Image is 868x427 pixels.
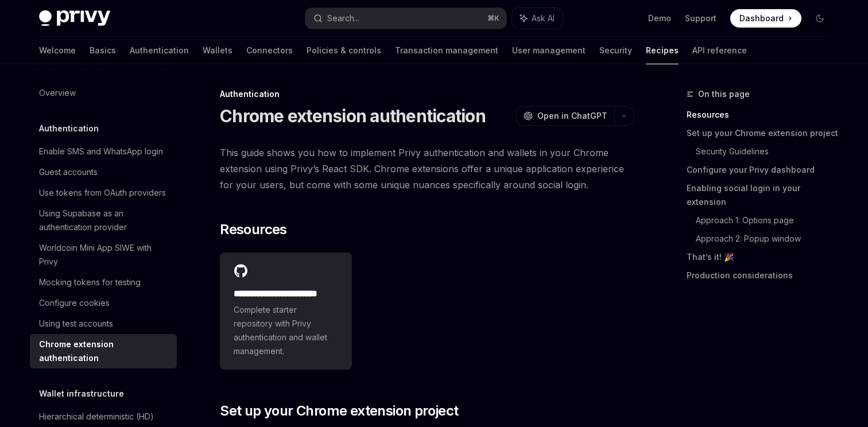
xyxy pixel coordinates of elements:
a: Using Supabase as an authentication provider [30,203,177,238]
a: Wallets [203,37,232,64]
a: Approach 2: Popup window [696,230,838,248]
span: Dashboard [739,13,784,24]
div: Mocking tokens for testing [39,275,141,289]
button: Toggle dark mode [811,9,829,28]
a: Mocking tokens for testing [30,272,177,293]
div: Guest accounts [39,165,98,179]
a: Connectors [246,37,293,64]
a: Overview [30,83,177,103]
a: Authentication [130,37,189,64]
a: Recipes [646,37,679,64]
a: API reference [692,37,747,64]
a: **** **** **** **** ****Complete starter repository with Privy authentication and wallet management. [220,253,352,370]
div: Chrome extension authentication [39,337,170,365]
h1: Chrome extension authentication [220,106,486,126]
a: Set up your Chrome extension project [687,124,838,142]
img: dark logo [39,10,110,26]
span: Complete starter repository with Privy authentication and wallet management. [234,303,338,358]
a: Policies & controls [307,37,381,64]
a: Transaction management [395,37,498,64]
span: ⌘ K [487,14,499,23]
div: Configure cookies [39,296,110,310]
a: Worldcoin Mini App SIWE with Privy [30,238,177,272]
span: Resources [220,220,287,239]
span: Open in ChatGPT [537,110,607,122]
a: Approach 1: Options page [696,211,838,230]
a: Production considerations [687,266,838,285]
a: Security Guidelines [696,142,838,161]
a: Using test accounts [30,313,177,334]
div: Using test accounts [39,317,113,331]
a: Support [685,13,716,24]
button: Open in ChatGPT [516,106,614,126]
span: Set up your Chrome extension project [220,402,458,420]
a: Chrome extension authentication [30,334,177,368]
a: Configure your Privy dashboard [687,161,838,179]
a: User management [512,37,586,64]
button: Ask AI [512,8,563,29]
span: On this page [698,87,750,101]
a: Demo [648,13,671,24]
a: Dashboard [730,9,801,28]
span: Ask AI [532,13,555,24]
div: Overview [39,86,76,100]
a: Configure cookies [30,293,177,313]
div: Use tokens from OAuth providers [39,186,166,200]
a: Resources [687,106,838,124]
a: That’s it! 🎉 [687,248,838,266]
span: This guide shows you how to implement Privy authentication and wallets in your Chrome extension u... [220,145,634,193]
button: Search...⌘K [305,8,506,29]
a: Enabling social login in your extension [687,179,838,211]
h5: Wallet infrastructure [39,387,124,401]
a: Guest accounts [30,162,177,183]
div: Worldcoin Mini App SIWE with Privy [39,241,170,269]
a: Basics [90,37,116,64]
div: Search... [327,11,359,25]
div: Authentication [220,88,634,100]
a: Use tokens from OAuth providers [30,183,177,203]
div: Enable SMS and WhatsApp login [39,145,163,158]
h5: Authentication [39,122,99,135]
a: Welcome [39,37,76,64]
a: Enable SMS and WhatsApp login [30,141,177,162]
div: Using Supabase as an authentication provider [39,207,170,234]
a: Security [599,37,632,64]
